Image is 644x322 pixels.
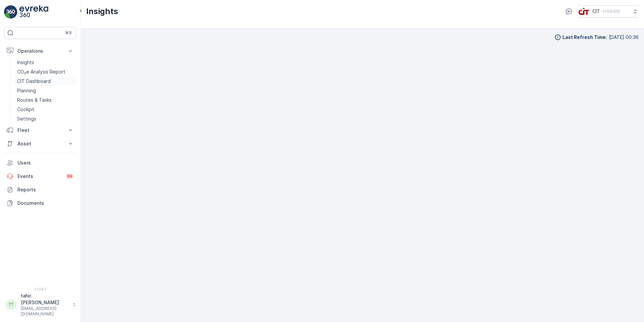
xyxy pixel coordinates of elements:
p: Settings [17,116,36,122]
p: Fleet [17,127,63,134]
p: Insights [17,59,34,66]
a: Documents [4,196,76,210]
p: ( +03:00 ) [603,9,620,14]
img: logo [4,5,17,19]
a: Insights [14,58,76,67]
p: Insights [86,6,118,17]
p: ⌘B [65,30,72,36]
img: logo_light-DOdMpM7g.png [19,5,48,19]
a: Routes & Tasks [14,95,76,105]
p: Asset [17,140,63,147]
p: CIT Dashboard [17,78,51,85]
button: Fleet [4,124,76,137]
p: Reports [17,186,74,193]
p: Operations [17,48,63,54]
p: 99 [67,174,72,179]
p: Planning [17,87,36,94]
button: Operations [4,44,76,58]
a: Events99 [4,170,76,183]
p: CIT [592,8,600,15]
p: Users [17,159,74,166]
p: Events [17,173,62,180]
p: Documents [17,200,74,206]
div: TT [6,299,16,310]
p: tahir.[PERSON_NAME] [21,292,69,306]
a: Cockpit [14,105,76,114]
p: CO₂e Analysis Report [17,68,65,75]
p: Cockpit [17,106,35,113]
span: v 1.50.1 [4,287,76,291]
a: Planning [14,86,76,95]
a: CO₂e Analysis Report [14,67,76,77]
p: Routes & Tasks [17,97,52,103]
button: CIT(+03:00) [578,5,639,17]
button: Asset [4,137,76,150]
a: Reports [4,183,76,196]
a: Users [4,156,76,170]
img: cit-logo_pOk6rL0.png [578,8,590,15]
p: [DATE] 00:36 [609,34,639,41]
p: Last Refresh Time : [562,34,607,41]
button: TTtahir.[PERSON_NAME][EMAIL_ADDRESS][DOMAIN_NAME] [4,292,76,317]
a: CIT Dashboard [14,77,76,86]
a: Settings [14,114,76,124]
p: [EMAIL_ADDRESS][DOMAIN_NAME] [21,306,69,317]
